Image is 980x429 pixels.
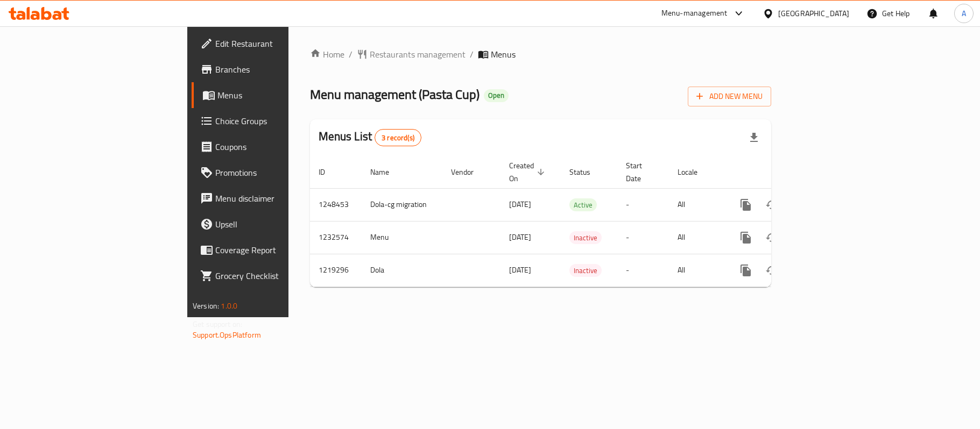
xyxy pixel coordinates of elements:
[310,156,845,287] table: enhanced table
[733,192,759,218] button: more
[362,221,442,254] td: Menu
[215,218,342,231] span: Upsell
[192,31,351,56] a: Edit Restaurant
[215,115,342,127] span: Choice Groups
[192,82,351,108] a: Menus
[470,48,474,61] li: /
[192,263,351,289] a: Grocery Checklist
[962,8,966,19] span: A
[215,63,342,76] span: Branches
[192,108,351,134] a: Choice Groups
[370,166,403,178] span: Name
[733,258,759,283] button: more
[193,328,261,342] a: Support.OpsPlatform
[221,299,237,313] span: 1.0.0
[192,134,351,160] a: Coupons
[217,89,342,102] span: Menus
[661,7,728,20] div: Menu-management
[484,91,509,100] span: Open
[759,192,785,218] button: Change Status
[569,232,602,244] span: Inactive
[375,133,421,143] span: 3 record(s)
[319,166,339,178] span: ID
[362,188,442,221] td: Dola-cg migration
[509,159,548,185] span: Created On
[375,129,421,146] div: Total records count
[370,48,466,61] span: Restaurants management
[759,225,785,251] button: Change Status
[741,125,767,151] div: Export file
[362,254,442,287] td: Dola
[669,188,724,221] td: All
[669,221,724,254] td: All
[193,317,242,331] span: Get support on:
[484,89,509,102] div: Open
[569,264,602,277] span: Inactive
[724,156,845,189] th: Actions
[626,159,656,185] span: Start Date
[509,197,531,211] span: [DATE]
[696,90,763,103] span: Add New Menu
[215,166,342,179] span: Promotions
[319,128,421,146] h2: Menus List
[215,37,342,50] span: Edit Restaurant
[192,56,351,82] a: Branches
[678,166,711,178] span: Locale
[617,254,669,287] td: -
[310,48,771,61] nav: breadcrumb
[688,87,771,106] button: Add New Menu
[491,48,516,61] span: Menus
[215,192,342,205] span: Menu disclaimer
[509,230,531,244] span: [DATE]
[357,48,466,61] a: Restaurants management
[192,237,351,263] a: Coverage Report
[569,199,597,211] span: Active
[192,185,351,211] a: Menu disclaimer
[617,188,669,221] td: -
[759,258,785,283] button: Change Status
[617,221,669,254] td: -
[451,166,488,178] span: Vendor
[215,269,342,282] span: Grocery Checklist
[215,140,342,153] span: Coupons
[192,211,351,237] a: Upsell
[569,198,597,211] div: Active
[215,244,342,256] span: Coverage Report
[192,160,351,185] a: Promotions
[669,254,724,287] td: All
[733,225,759,251] button: more
[310,82,480,106] span: Menu management ( Pasta Cup )
[569,166,604,178] span: Status
[509,263,531,277] span: [DATE]
[778,8,849,19] div: [GEOGRAPHIC_DATA]
[193,299,219,313] span: Version:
